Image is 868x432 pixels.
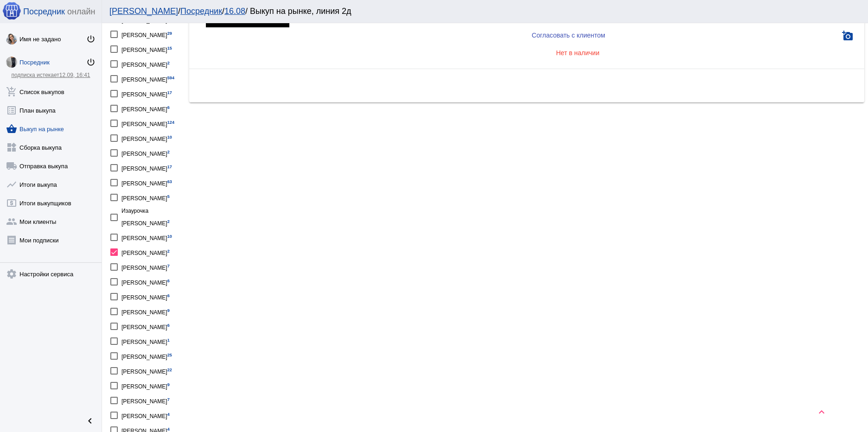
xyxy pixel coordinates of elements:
[6,142,17,153] mat-icon: widgets
[121,335,170,347] div: [PERSON_NAME]
[121,28,172,40] div: [PERSON_NAME]
[121,364,172,377] div: [PERSON_NAME]
[121,246,170,258] div: [PERSON_NAME]
[6,216,17,227] mat-icon: group
[167,194,170,199] small: 5
[167,293,170,298] small: 6
[121,275,170,288] div: [PERSON_NAME]
[121,43,172,55] div: [PERSON_NAME]
[6,179,17,190] mat-icon: show_chart
[167,105,170,110] small: 6
[121,231,172,243] div: [PERSON_NAME]
[299,26,838,44] button: Согласовать с клиентом
[167,353,172,357] small: 25
[167,308,170,313] small: 9
[6,123,17,134] mat-icon: shopping_basket
[121,87,172,100] div: [PERSON_NAME]
[11,72,90,78] a: подписка истекает12.09, 16:41
[59,72,90,78] span: 12.09, 16:41
[121,146,170,159] div: [PERSON_NAME]
[6,33,17,44] img: s3NfS9EFoIlsu3J8UNDHgJwzmn6WiTD8U1bXUdxOToFySjflkCBBOVL20Z1KOmqHZbw9EvBm.jpg
[167,46,172,51] small: 15
[121,57,170,70] div: [PERSON_NAME]
[167,165,172,169] small: 17
[167,412,170,417] small: 4
[6,197,17,209] mat-icon: local_atm
[121,102,170,114] div: [PERSON_NAME]
[86,57,96,67] mat-icon: power_settings_new
[6,86,17,97] mat-icon: add_shopping_cart
[167,323,170,328] small: 6
[167,338,170,343] small: 1
[2,1,21,20] img: apple-icon-60x60.png
[167,219,170,224] small: 2
[86,34,96,44] mat-icon: power_settings_new
[167,264,170,268] small: 7
[167,76,174,80] small: 594
[299,44,857,61] button: Нет в наличии
[167,397,170,402] small: 7
[167,90,172,95] small: 17
[121,305,170,318] div: [PERSON_NAME]
[167,179,172,184] small: 63
[556,49,600,57] span: Нет в наличии
[842,30,853,41] mat-icon: add_a_photo
[167,368,172,372] small: 22
[121,320,170,332] div: [PERSON_NAME]
[19,36,86,43] div: Имя не задано
[121,394,170,407] div: [PERSON_NAME]
[121,290,170,303] div: [PERSON_NAME]
[121,117,174,129] div: [PERSON_NAME]
[167,427,170,432] small: 4
[6,268,17,280] mat-icon: settings
[224,6,245,16] a: 16.08
[121,161,172,174] div: [PERSON_NAME]
[816,407,827,418] mat-icon: keyboard_arrow_up
[6,105,17,116] mat-icon: list_alt
[109,6,178,16] a: [PERSON_NAME]
[121,72,174,85] div: [PERSON_NAME]
[167,234,172,239] small: 10
[167,31,172,36] small: 29
[121,132,172,144] div: [PERSON_NAME]
[167,61,170,65] small: 2
[167,249,170,254] small: 2
[109,6,851,16] div: / / / Выкуп на рынке, линия 2д
[19,59,86,66] div: Посредник
[180,6,222,16] a: Посредник
[121,206,185,229] div: Изаурочка [PERSON_NAME]
[167,150,170,154] small: 2
[67,7,95,17] span: онлайн
[167,120,174,125] small: 124
[121,379,170,392] div: [PERSON_NAME]
[167,279,170,283] small: 6
[167,135,172,140] small: 10
[167,382,170,387] small: 9
[6,160,17,172] mat-icon: local_shipping
[121,409,170,421] div: [PERSON_NAME]
[121,349,172,362] div: [PERSON_NAME]
[6,235,17,246] mat-icon: receipt
[532,32,605,39] span: Согласовать с клиентом
[84,415,96,426] mat-icon: chevron_left
[6,57,17,68] img: 3csRknZHdsk.jpg
[121,176,172,189] div: [PERSON_NAME]
[121,260,170,273] div: [PERSON_NAME]
[23,7,65,17] span: Посредник
[121,191,170,203] div: [PERSON_NAME]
